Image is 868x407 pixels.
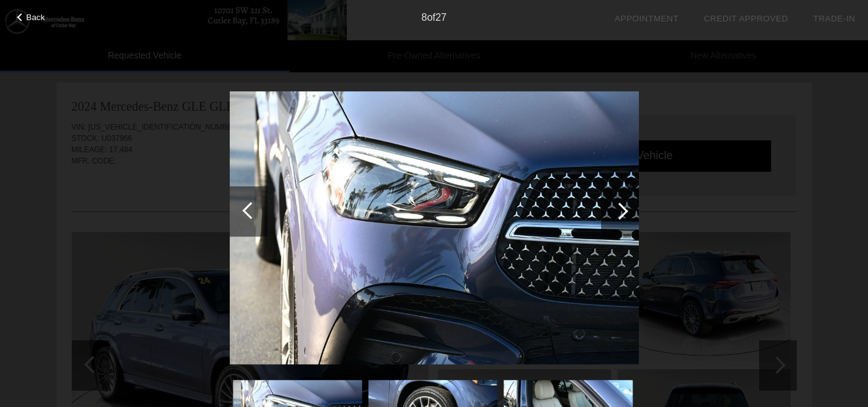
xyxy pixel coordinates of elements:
[813,14,855,23] a: Trade-In
[704,14,788,23] a: Credit Approved
[421,12,427,23] span: 8
[230,92,639,365] img: 6d7a2898d5e8d45c738e313e5d5c037a.jpg
[614,14,679,23] a: Appointment
[26,13,45,22] span: Back
[436,12,447,23] span: 27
